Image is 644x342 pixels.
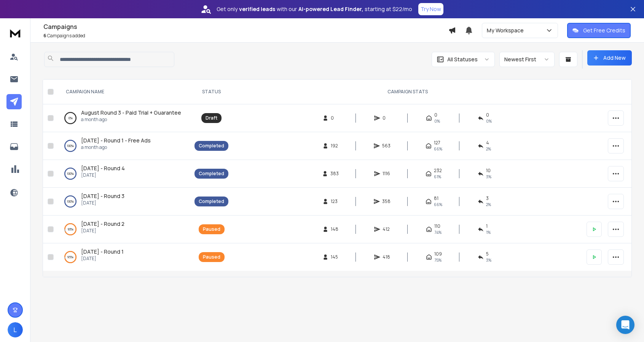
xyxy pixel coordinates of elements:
div: Completed [199,143,224,149]
span: 412 [383,226,390,232]
p: 0 % [69,114,73,122]
a: [DATE] - Round 3 [81,192,124,200]
span: 66 % [434,146,442,152]
td: 100%[DATE] - Round 1 - Free Adsa month ago [57,132,190,160]
p: All Statuses [447,56,478,63]
span: 0% [434,118,440,124]
img: logo [8,26,23,40]
p: Campaigns added [43,33,448,39]
span: 61 % [434,174,441,180]
div: Paused [203,226,220,232]
p: 93 % [68,225,73,233]
span: 5 [486,251,489,257]
span: 110 [434,223,440,229]
button: L [8,322,23,337]
a: [DATE] - Round 1 - Free Ads [81,137,151,144]
a: [DATE] - Round 2 [81,220,124,228]
p: 95 % [67,253,73,261]
button: Newest First [499,52,555,67]
a: [DATE] - Round 1 [81,248,124,256]
span: 0 [486,112,489,118]
button: Add New [587,50,632,66]
p: 100 % [67,170,74,177]
p: 100 % [67,198,74,205]
span: 358 [382,198,391,205]
span: 418 [383,254,390,260]
span: 123 [331,198,338,205]
span: 2 % [486,146,491,152]
h1: Campaigns [43,22,448,31]
span: 4 [486,140,489,146]
p: [DATE] [81,200,124,206]
span: 3 % [486,174,491,180]
span: 383 [330,171,339,177]
th: CAMPAIGN STATS [233,80,582,104]
button: Try Now [418,3,443,15]
a: August Round 3 - Paid Trial + Guarantee [81,109,181,117]
span: 1116 [383,171,390,177]
span: 0 [383,115,390,121]
span: 109 [434,251,442,257]
p: My Workspace [487,27,527,34]
button: Get Free Credits [567,23,631,38]
p: [DATE] [81,172,125,178]
p: [DATE] [81,228,124,234]
span: 10 [486,168,491,174]
span: 75 % [434,257,442,263]
span: 232 [434,168,442,174]
span: 1 [486,223,488,229]
span: 1 % [486,229,491,235]
th: STATUS [190,80,233,104]
div: Paused [203,254,220,260]
span: 3 [486,195,489,201]
span: 192 [331,143,338,149]
div: Draft [206,115,217,121]
p: 100 % [67,142,74,150]
span: 66 % [434,201,442,208]
span: 3 % [486,257,491,263]
p: Get Free Credits [583,27,625,34]
div: Completed [199,171,224,177]
span: 563 [382,143,391,149]
span: 0% [486,118,492,124]
span: 2 % [486,201,491,208]
div: Completed [199,198,224,205]
a: [DATE] - Round 4 [81,165,125,172]
p: a month ago [81,144,151,150]
span: 6 [43,32,46,39]
td: 93%[DATE] - Round 2[DATE] [57,216,190,243]
td: 0%August Round 3 - Paid Trial + Guaranteea month ago [57,104,190,132]
span: 0 [434,112,437,118]
td: 100%[DATE] - Round 3[DATE] [57,188,190,216]
strong: AI-powered Lead Finder, [298,5,363,13]
strong: verified leads [239,5,275,13]
span: 148 [331,226,338,232]
span: 127 [434,140,440,146]
td: 95%[DATE] - Round 1[DATE] [57,243,190,271]
span: 145 [331,254,338,260]
p: a month ago [81,117,181,123]
td: 100%[DATE] - Round 4[DATE] [57,160,190,188]
th: CAMPAIGN NAME [57,80,190,104]
div: Open Intercom Messenger [616,316,634,334]
span: 81 [434,195,438,201]
p: [DATE] [81,256,124,262]
p: Try Now [421,5,441,13]
p: Get only with our starting at $22/mo [217,5,412,13]
span: 0 [331,115,338,121]
span: 74 % [434,229,442,235]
